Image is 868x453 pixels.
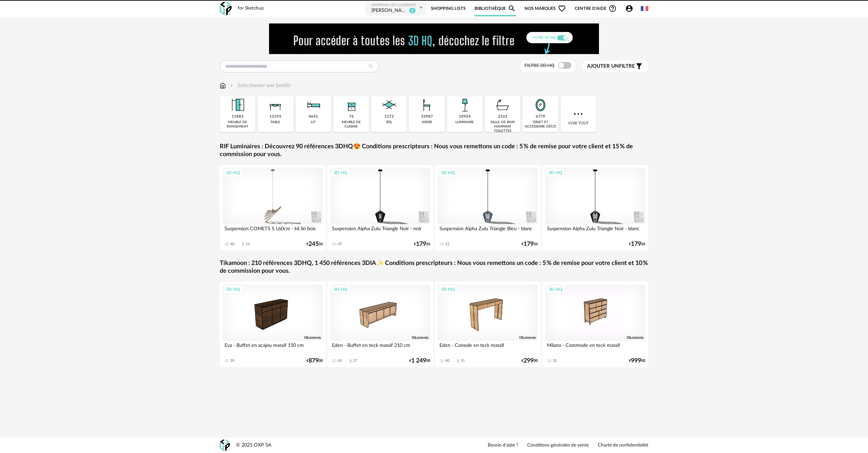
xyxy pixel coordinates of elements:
div: meuble de cuisine [335,120,367,129]
span: Download icon [348,358,353,364]
img: Sol.png [380,96,398,114]
button: Ajouter unfiltre Filter icon [582,61,648,72]
img: Meuble%20de%20rangement.png [229,96,247,114]
div: 27 [353,358,357,363]
a: 3D HQ Suspension COMETS S L60cm - kit lin bois 40 Download icon 13 €24526 [220,165,326,250]
span: Download icon [455,358,461,364]
div: € 26 [629,242,645,247]
span: Heart Outline icon [558,4,566,13]
img: fr [641,5,648,12]
span: Account Circle icon [625,4,633,13]
div: Eden - Buffet en teck massif 210 cm [330,341,430,354]
div: table [270,120,280,124]
div: € 00 [521,358,538,363]
div: Suspension Alpha Zulu Triangle Noir - noir [330,224,430,238]
img: Luminaire.png [455,96,474,114]
sup: 9 [409,7,416,14]
div: 65 [338,358,342,363]
a: 3D HQ Eden - Buffet en teck massif 210 cm 65 Download icon 27 €1 24900 [327,282,433,367]
span: Download icon [240,242,246,247]
span: 179 [523,242,534,247]
div: © 2025 OXP SA [236,442,271,449]
div: 4641 [308,114,318,119]
a: 3D HQ Suspension Alpha Zulu Triangle Noir - noir 47 €17926 [327,165,433,250]
div: 3D HQ [438,285,458,294]
div: 6779 [536,114,545,119]
div: Eva - Buffet en acajou massif 150 cm [223,341,323,354]
span: 299 [523,358,534,363]
div: 1272 [384,114,394,119]
img: OXP [220,2,232,16]
div: 3D HQ [331,168,350,177]
div: 40 [445,358,449,363]
div: 32 [553,358,557,363]
span: 999 [631,358,641,363]
div: 12193 [269,114,281,119]
div: sol [386,120,392,124]
div: 12 [445,242,449,247]
div: 3D HQ [223,168,243,177]
div: Sélectionner une famille [229,82,291,89]
div: 3D HQ [546,168,565,177]
img: svg+xml;base64,PHN2ZyB3aWR0aD0iMTYiIGhlaWdodD0iMTYiIHZpZXdCb3g9IjAgMCAxNiAxNiIgZmlsbD0ibm9uZSIgeG... [229,82,234,89]
span: filtre [587,63,635,70]
div: € 00 [629,358,645,363]
div: 40 [230,242,234,247]
div: 33987 [421,114,433,119]
div: Suspension Alpha Zulu Triangle Bleu - blanc [438,224,538,238]
a: Conditions générales de vente [527,442,589,449]
div: € 00 [306,358,323,363]
a: 3D HQ Suspension Alpha Zulu Triangle Noir - blanc €17926 [542,165,648,250]
div: Suspension Alpha Zulu Triangle Noir - blanc [545,224,645,238]
div: 13 [246,242,250,247]
div: assise [422,120,432,124]
a: Shopping Lists [431,1,466,16]
a: Tikamoon : 210 références 3DHQ, 1 450 références 3DIA✨ Conditions prescripteurs : Nous vous remet... [220,259,648,275]
span: 1 249 [411,358,426,363]
img: Miroir.png [531,96,550,114]
div: 3D HQ [331,285,350,294]
div: 11883 [232,114,244,119]
div: 10954 [459,114,471,119]
img: more.7b13dc1.svg [572,108,584,120]
span: Help Circle Outline icon [608,4,617,13]
img: Literie.png [304,96,322,114]
div: 3D HQ [438,168,458,177]
a: 3D HQ Milano - Commode en teck massif 32 €99900 [542,282,648,367]
div: € 26 [306,242,323,247]
div: salle de bain hammam toilettes [487,120,518,133]
img: OXP [220,439,230,451]
div: meuble de rangement [222,120,253,129]
div: Eden - Console en teck massif [438,341,538,354]
div: Suspension COMETS S L60cm - kit lin bois [223,224,323,238]
a: RIF Luminaires : Découvrez 90 références 3DHQ😍 Conditions prescripteurs : Nous vous remettons un ... [220,143,648,159]
span: 245 [308,242,319,247]
span: 879 [308,358,319,363]
a: Besoin d'aide ? [488,442,518,449]
div: 39 [230,358,234,363]
img: FILTRE%20HQ%20NEW_V1%20(4).gif [269,23,599,54]
div: NATHAN 03 [371,7,407,14]
a: 3D HQ Suspension Alpha Zulu Triangle Bleu - blanc 12 €17926 [435,165,541,250]
img: Salle%20de%20bain.png [494,96,512,114]
img: Assise.png [418,96,436,114]
img: svg+xml;base64,PHN2ZyB3aWR0aD0iMTYiIGhlaWdodD0iMTciIHZpZXdCb3g9IjAgMCAxNiAxNyIgZmlsbD0ibm9uZSIgeG... [220,82,226,89]
img: Rangement.png [342,96,361,114]
div: 3D HQ [546,285,565,294]
div: lit [311,120,316,124]
span: 179 [631,242,641,247]
span: Account Circle icon [625,4,636,13]
span: 179 [416,242,426,247]
div: € 26 [521,242,538,247]
span: Filter icon [635,62,643,70]
div: luminaire [455,120,474,124]
img: Table.png [266,96,285,114]
div: € 26 [414,242,430,247]
span: Centre d'aideHelp Circle Outline icon [575,4,617,13]
span: Filtre 3D HQ [524,63,554,68]
div: 76 [349,114,354,119]
a: 3D HQ Eva - Buffet en acajou massif 150 cm 39 €87900 [220,282,326,367]
div: 47 [338,242,342,247]
div: Voir tout [561,96,596,132]
div: 15 [461,358,465,363]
